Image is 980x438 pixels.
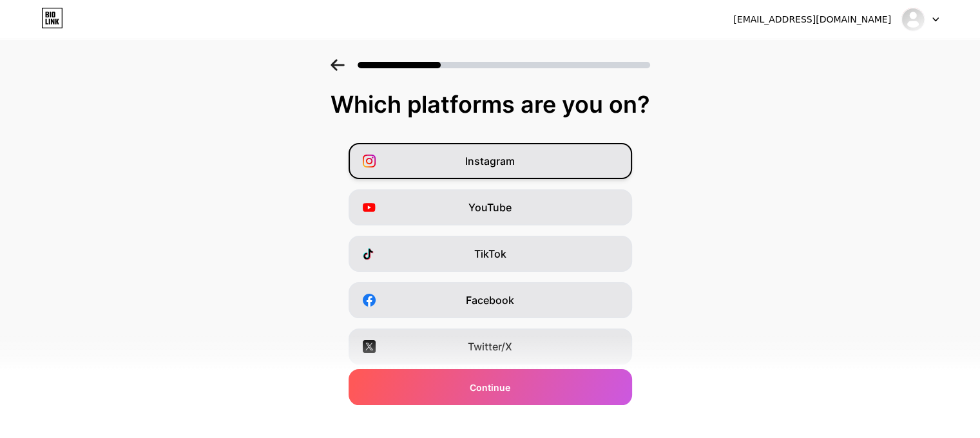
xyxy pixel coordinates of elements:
[465,153,515,169] span: Instagram
[470,381,510,394] span: Continue
[901,7,925,32] img: marsagro
[466,292,514,308] span: Facebook
[13,91,967,117] div: Which platforms are you on?
[468,339,512,354] span: Twitter/X
[733,13,891,26] div: [EMAIL_ADDRESS][DOMAIN_NAME]
[468,200,512,215] span: YouTube
[474,246,506,262] span: TikTok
